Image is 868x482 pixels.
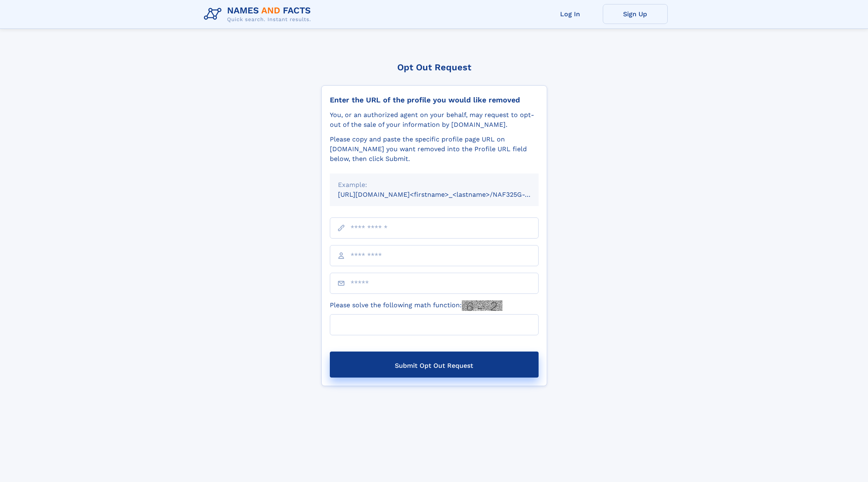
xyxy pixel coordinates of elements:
[330,135,539,164] div: Please copy and paste the specific profile page URL on [DOMAIN_NAME] you want removed into the Pr...
[330,352,539,378] button: Submit Opt Out Request
[538,4,603,24] a: Log In
[330,110,539,130] div: You, or an authorized agent on your behalf, may request to opt-out of the sale of your informatio...
[603,4,668,24] a: Sign Up
[321,62,547,72] div: Opt Out Request
[201,3,318,25] img: Logo Names and Facts
[330,96,539,104] div: Enter the URL of the profile you would like removed
[330,300,502,311] label: Please solve the following math function:
[338,191,554,198] small: [URL][DOMAIN_NAME]<firstname>_<lastname>/NAF325G-xxxxxxxx
[338,180,530,190] div: Example:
